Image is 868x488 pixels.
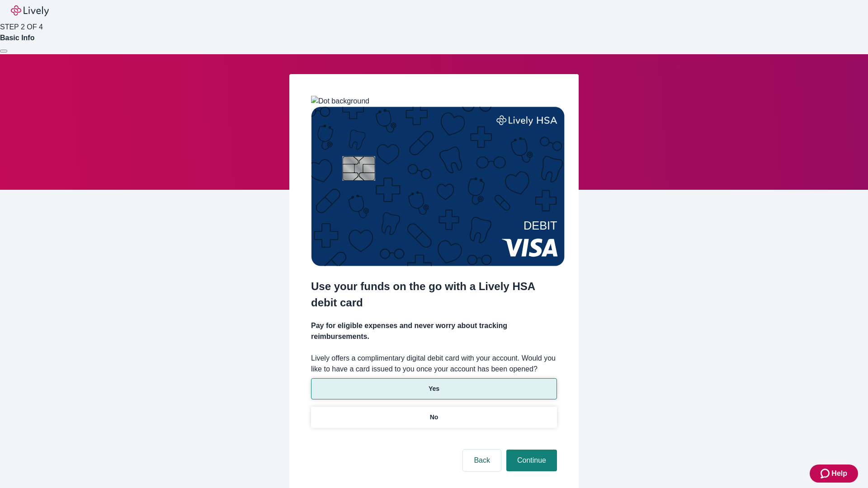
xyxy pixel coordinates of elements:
[11,5,49,16] img: Lively
[311,278,557,311] h2: Use your funds on the go with a Lively HSA debit card
[311,378,557,399] button: Yes
[311,353,557,375] label: Lively offers a complimentary digital debit card with your account. Would you like to have a card...
[831,468,847,479] span: Help
[311,96,369,107] img: Dot background
[311,107,565,266] img: Debit card
[311,320,557,342] h4: Pay for eligible expenses and never worry about tracking reimbursements.
[430,413,439,422] p: No
[463,450,501,471] button: Back
[429,384,439,394] p: Yes
[506,450,557,471] button: Continue
[821,468,831,479] svg: Zendesk support icon
[810,465,858,483] button: Zendesk support iconHelp
[311,407,557,428] button: No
